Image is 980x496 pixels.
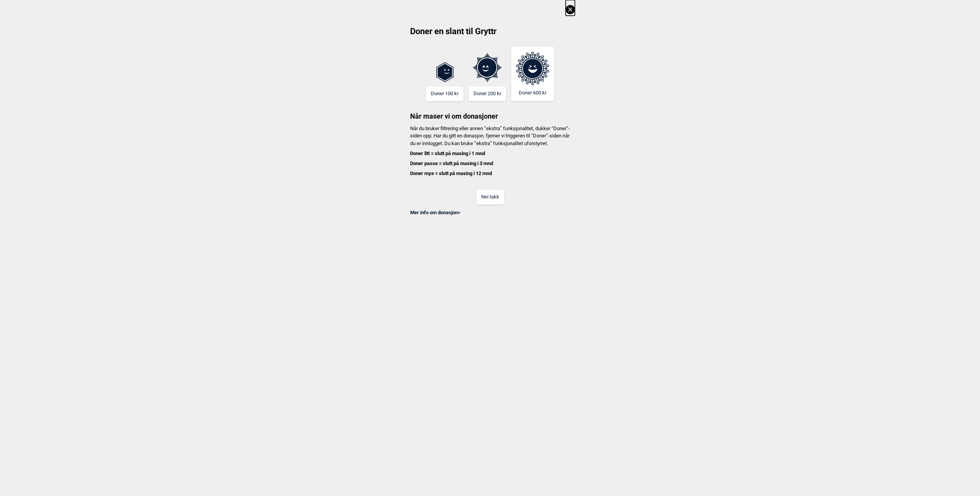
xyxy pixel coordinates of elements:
h3: Når maser vi om donasjoner [405,101,575,121]
p: Når du bruker filtrering eller annen “ekstra” funksjonalitet, dukker “Doner”-siden opp. Har du gi... [405,125,575,177]
b: Doner passe = slutt på masing i 3 mnd [410,160,493,166]
a: Mer info om donasjon> [410,210,460,215]
button: Nei takk [476,190,504,205]
h2: Doner en slant til Gryttr [405,26,575,43]
button: Doner 600 kr [511,46,554,101]
button: Doner 100 kr [426,86,464,101]
b: Doner litt = slutt på masing i 1 mnd [410,150,485,156]
b: Doner mye = slutt på masing i 12 mnd [410,170,492,176]
button: Doner 200 kr [468,86,506,101]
